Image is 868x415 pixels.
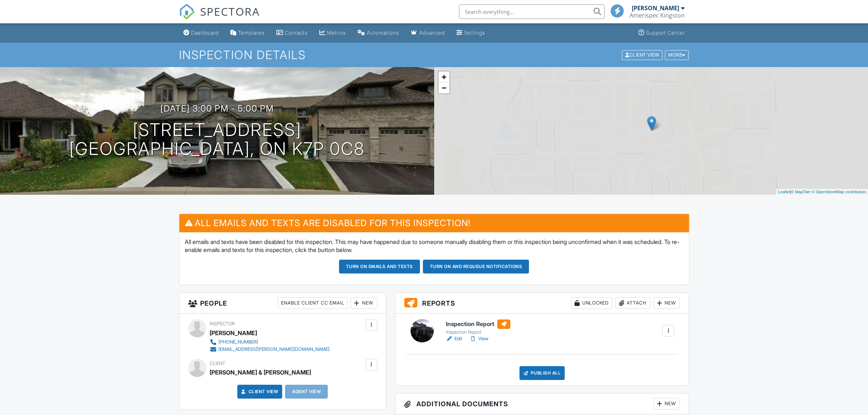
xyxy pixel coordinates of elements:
div: Metrics [327,30,346,36]
h1: Inspection Details [179,49,689,61]
div: | [776,189,868,195]
input: Search everything... [459,4,605,19]
a: [EMAIL_ADDRESS][PERSON_NAME][DOMAIN_NAME] [210,346,330,353]
div: Automations [367,30,399,36]
a: Advanced [408,26,448,40]
a: © MapTiler [791,190,811,194]
h3: All emails and texts are disabled for this inspection! [179,214,689,232]
a: Edit [446,335,462,342]
a: Metrics [316,26,349,40]
a: Client View [240,388,279,395]
a: Dashboard [180,26,222,40]
a: Zoom in [439,71,449,82]
a: Settings [454,26,488,40]
a: Contacts [273,26,311,40]
div: [PERSON_NAME] [632,4,679,12]
button: Turn on emails and texts [339,260,420,274]
a: [PHONE_NUMBER] [210,338,330,346]
div: Publish All [519,366,565,380]
div: Inspection Report [446,329,510,335]
div: [PHONE_NUMBER] [218,339,258,345]
span: Inspector [210,321,235,326]
div: Dashboard [191,30,219,36]
div: More [665,50,689,60]
a: © OpenStreetMap contributors [812,190,866,194]
a: SPECTORA [179,10,260,25]
div: Contacts [285,30,308,36]
div: Settings [464,30,485,36]
a: Leaflet [778,190,790,194]
div: New [653,398,680,410]
h3: People [179,293,386,314]
div: Enable Client CC Email [278,297,348,309]
div: [PERSON_NAME] [210,327,257,338]
p: All emails and texts have been disabled for this inspection. This may have happened due to someon... [185,238,684,254]
div: New [653,297,680,309]
div: New [351,297,377,309]
a: Templates [227,26,268,40]
div: Client View [622,50,662,60]
a: Zoom out [439,82,449,93]
h3: [DATE] 3:00 pm - 5:00 pm [160,104,274,113]
div: Support Center [646,30,685,36]
div: Advanced [419,30,445,36]
a: Client View [621,52,664,57]
div: Amerispec Kingston [630,12,685,19]
h1: [STREET_ADDRESS] [GEOGRAPHIC_DATA], ON K7P 0C8 [69,120,365,159]
div: Unlocked [571,297,612,309]
h3: Reports [396,293,689,314]
div: [EMAIL_ADDRESS][PERSON_NAME][DOMAIN_NAME] [218,346,330,352]
div: Templates [238,30,265,36]
a: Support Center [635,26,688,40]
button: Turn on and Requeue Notifications [423,260,529,274]
img: The Best Home Inspection Software - Spectora [179,4,195,20]
div: [PERSON_NAME] & [PERSON_NAME] [210,367,311,378]
h6: Inspection Report [446,319,510,329]
h3: Additional Documents [396,393,689,414]
span: SPECTORA [200,4,260,19]
a: Inspection Report Inspection Report [446,319,510,336]
span: Client [210,361,225,366]
a: View [470,335,489,342]
div: Attach [615,297,650,309]
a: Automations (Basic) [355,26,402,40]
